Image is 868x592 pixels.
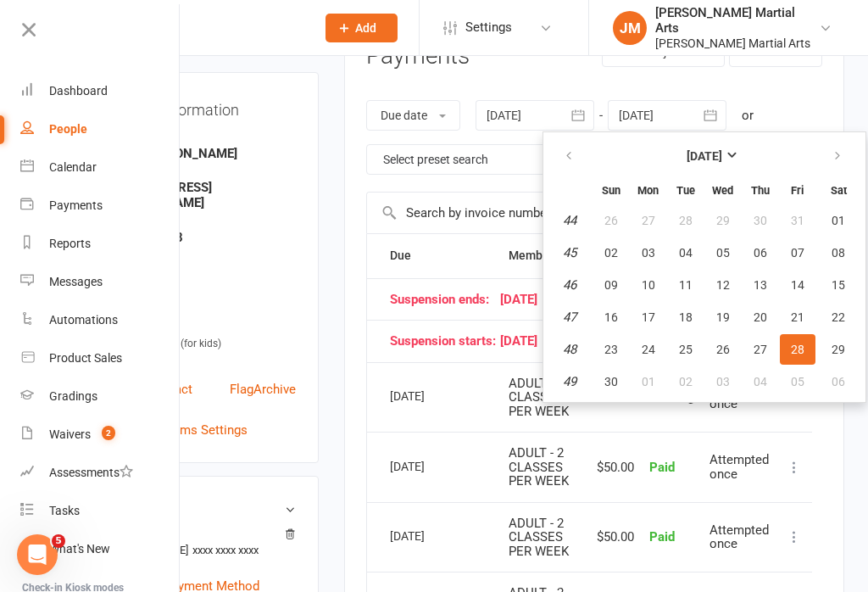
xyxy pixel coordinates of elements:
small: Friday [791,184,804,197]
span: ADULT - 2 CLASSES PER WEEK [509,516,569,559]
button: 26 [705,334,741,365]
div: Address [107,283,296,299]
button: 19 [705,302,741,332]
span: Paid [649,529,675,545]
span: 13 [754,278,767,292]
small: Wednesday [712,184,733,197]
h3: Contact information [104,95,296,119]
a: Dashboard [20,72,181,110]
button: 30 [593,366,629,397]
div: Email [107,165,296,182]
em: 48 [563,342,576,357]
div: Automations [49,313,118,327]
strong: Credit card [107,531,287,544]
a: People [20,110,181,148]
div: What's New [49,542,110,556]
div: [PERSON_NAME] Martial Arts [655,5,819,36]
button: 29 [705,205,741,236]
th: Membership [501,234,584,277]
span: 27 [754,343,767,356]
a: What's New [20,530,181,568]
span: 2 [102,426,115,440]
div: Owner [107,131,296,148]
span: 01 [642,375,655,388]
div: Calendar [49,160,97,174]
button: 22 [817,302,860,332]
div: People [49,122,87,136]
em: 45 [563,245,576,260]
a: Reports [20,225,181,263]
div: JM [613,11,647,45]
span: 04 [679,246,693,260]
button: 05 [705,237,741,268]
button: 04 [743,366,778,397]
a: Gradings [20,377,181,416]
span: 25 [679,343,693,356]
span: Attempted once [709,522,769,552]
span: 03 [716,375,730,388]
div: Date of Birth [107,249,296,265]
span: 5 [52,534,65,548]
span: 23 [604,343,618,356]
input: Search by invoice number [367,193,698,233]
button: 05 [780,366,815,397]
span: 05 [791,375,804,388]
button: 27 [743,334,778,365]
span: Suspension starts: [390,334,500,349]
small: Sunday [602,184,620,197]
span: 09 [604,278,618,292]
button: 25 [668,334,704,365]
a: Product Sales [20,339,181,377]
span: 12 [716,278,730,292]
span: 03 [642,246,655,260]
span: 02 [679,375,693,388]
span: 27 [642,214,655,227]
span: 22 [832,310,845,324]
span: 29 [716,214,730,227]
button: 13 [743,270,778,300]
div: [DATE] [390,522,468,549]
button: 06 [817,366,860,397]
div: Tasks [49,504,80,517]
button: 01 [817,205,860,236]
input: Search... [100,16,303,40]
span: 01 [832,214,845,227]
button: 02 [593,237,629,268]
button: 26 [593,205,629,236]
div: [PERSON_NAME] Martial Arts [655,36,819,51]
button: 11 [668,270,704,300]
div: Payments [49,198,103,212]
strong: - [107,298,296,313]
button: 09 [593,270,629,300]
div: or [742,105,754,126]
span: 02 [604,246,618,260]
span: 06 [832,375,845,388]
span: 10 [642,278,655,292]
button: Add [325,14,398,42]
div: Waivers [49,427,91,441]
div: Messages [49,275,103,288]
span: 20 [754,310,767,324]
button: 03 [631,237,666,268]
div: Location [107,317,296,333]
strong: [EMAIL_ADDRESS][DOMAIN_NAME] [107,180,296,210]
div: [DATE] [390,293,804,307]
strong: Siina-[PERSON_NAME] [107,146,296,161]
a: Tasks [20,492,181,530]
button: 16 [593,302,629,332]
button: 06 [743,237,778,268]
span: 04 [754,375,767,388]
div: [DATE] [390,453,468,479]
strong: - [107,350,296,366]
h3: Payments [366,43,470,70]
button: 08 [817,237,860,268]
span: 06 [754,246,767,260]
span: ADULT - 2 CLASSES PER WEEK [509,376,569,419]
button: 10 [631,270,666,300]
span: 05 [716,246,730,260]
td: $50.00 [584,432,642,502]
button: 18 [668,302,704,332]
a: Flag [230,379,253,420]
span: 28 [791,343,804,356]
span: 21 [791,310,804,324]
